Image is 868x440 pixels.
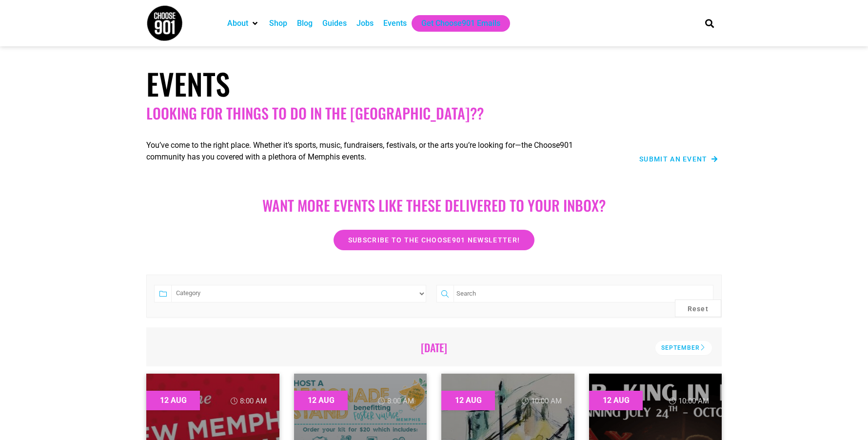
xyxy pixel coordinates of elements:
[421,18,500,29] a: Get Choose901 Emails
[146,66,722,101] h1: Events
[297,18,313,29] a: Blog
[639,156,708,162] span: Submit an Event
[322,18,347,29] a: Guides
[702,15,718,31] div: Search
[454,285,713,302] input: Search
[356,18,374,29] a: Jobs
[269,18,287,29] a: Shop
[222,15,264,32] div: About
[227,18,248,29] a: About
[160,341,708,354] h2: [DATE]
[222,15,689,32] nav: Main nav
[639,156,718,162] a: Submit an Event
[146,140,605,163] p: You’ve come to the right place. Whether it’s sports, music, fundraisers, festivals, or the arts y...
[675,300,722,317] button: Reset
[146,104,722,122] h2: Looking for things to do in the [GEOGRAPHIC_DATA]??
[334,230,534,250] a: Subscribe to the Choose901 newsletter!
[383,18,407,29] a: Events
[348,237,520,243] span: Subscribe to the Choose901 newsletter!
[156,197,712,214] h2: Want more EVENTS LIKE THESE DELIVERED TO YOUR INBOX?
